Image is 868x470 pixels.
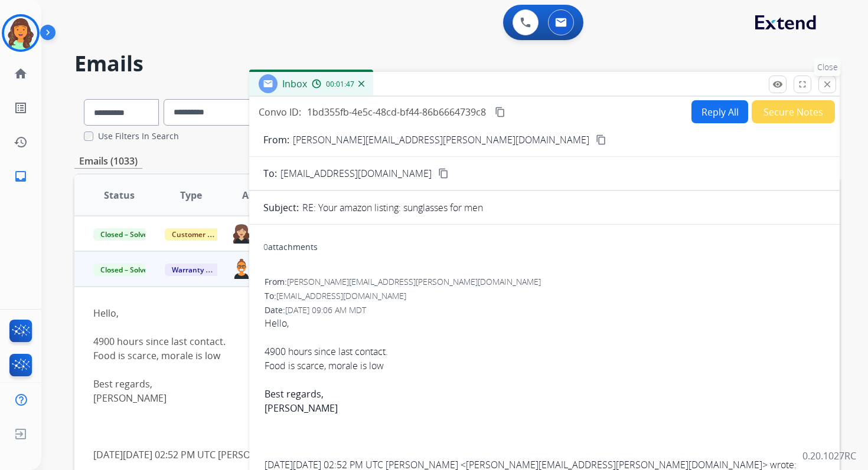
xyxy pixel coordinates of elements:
div: [DATE][DATE] 02:52 PM UTC [PERSON_NAME] < > wrote: [93,448,677,462]
span: Inbox [282,77,307,90]
mat-icon: content_copy [596,134,606,145]
span: [DATE] 09:06 AM MDT [285,304,366,315]
div: Best regards, [PERSON_NAME] [265,387,824,415]
span: Customer Support [165,228,242,241]
mat-icon: inbox [14,169,28,183]
div: Hello, [93,306,677,334]
div: Food is scarce, morale is low [265,359,824,373]
label: Use Filters In Search [98,130,179,142]
mat-icon: list_alt [14,101,28,115]
div: Best regards, [PERSON_NAME] [93,377,677,405]
button: Close [818,75,836,93]
p: To: [263,166,277,180]
span: [EMAIL_ADDRESS][DOMAIN_NAME] [280,166,432,180]
mat-icon: remove_red_eye [772,79,783,90]
p: Convo ID: [259,105,301,119]
p: From: [263,133,289,147]
p: 0.20.1027RC [802,449,856,463]
div: To: [265,290,824,302]
p: RE: Your amazon listing: sunglasses for men [302,201,483,215]
div: Date: [265,304,824,316]
span: Type [180,188,202,202]
span: Closed – Solved [93,264,159,276]
mat-icon: content_copy [438,168,449,179]
span: 00:01:47 [326,80,354,89]
span: Status [104,188,135,202]
div: 4900 hours since last contact. [93,334,677,349]
span: [EMAIL_ADDRESS][DOMAIN_NAME] [276,290,406,301]
mat-icon: home [14,67,28,81]
div: From: [265,276,824,288]
p: Close [814,58,841,76]
div: Hello, [265,316,824,344]
span: Assignee [242,188,283,202]
div: attachments [263,241,318,253]
img: avatar [4,17,37,50]
span: 1bd355fb-4e5c-48cd-bf44-86b6664739c8 [307,106,486,119]
p: Subject: [263,201,299,215]
div: Food is scarce, morale is low [93,349,677,363]
mat-icon: fullscreen [797,79,808,90]
p: [PERSON_NAME][EMAIL_ADDRESS][PERSON_NAME][DOMAIN_NAME] [293,133,589,147]
img: agent-avatar [232,259,251,279]
mat-icon: history [14,135,28,149]
div: 4900 hours since last contact. [265,344,824,359]
p: Emails (1033) [74,154,142,169]
span: 0 [263,241,268,252]
span: Closed – Solved [93,228,159,241]
h2: Emails [74,52,840,75]
button: Secure Notes [752,100,835,123]
img: agent-avatar [232,224,251,244]
span: [PERSON_NAME][EMAIL_ADDRESS][PERSON_NAME][DOMAIN_NAME] [287,276,541,287]
span: Warranty Ops [165,264,226,276]
button: Reply All [691,100,748,123]
mat-icon: content_copy [495,107,505,117]
mat-icon: close [822,79,833,90]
